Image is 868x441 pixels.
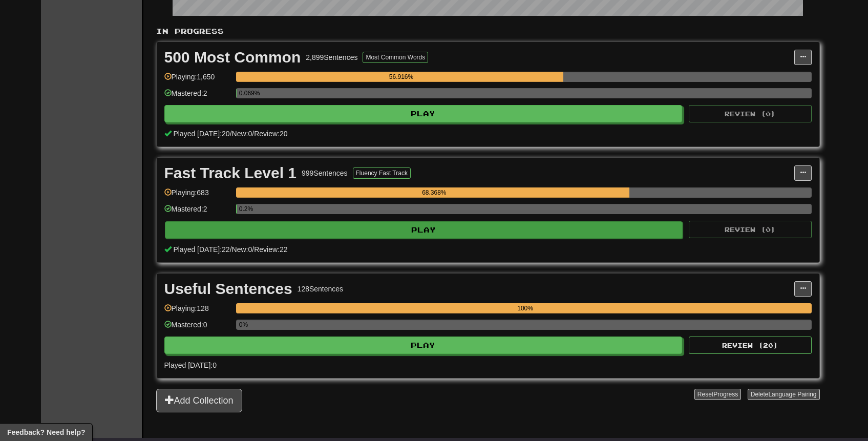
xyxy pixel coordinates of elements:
[230,245,232,254] span: /
[254,130,287,138] span: Review: 20
[173,130,229,138] span: Played [DATE]: 20
[164,105,683,122] button: Play
[232,130,252,138] span: New: 0
[232,245,252,254] span: New: 0
[689,105,812,122] button: Review (0)
[164,320,231,337] div: Mastered: 0
[239,303,812,313] div: 100%
[306,52,357,62] div: 2,899 Sentences
[252,245,254,254] span: /
[164,204,231,221] div: Mastered: 2
[164,88,231,105] div: Mastered: 2
[302,168,348,178] div: 999 Sentences
[164,337,683,354] button: Play
[164,165,297,181] div: Fast Track Level 1
[748,389,820,400] button: DeleteLanguage Pairing
[164,281,292,297] div: Useful Sentences
[254,245,287,254] span: Review: 22
[252,130,254,138] span: /
[713,391,738,398] span: Progress
[694,389,741,400] button: ResetProgress
[353,167,411,179] button: Fluency Fast Track
[363,52,428,63] button: Most Common Words
[298,284,344,294] div: 128 Sentences
[165,221,683,239] button: Play
[239,72,563,82] div: 56.916%
[689,337,812,354] button: Review (20)
[173,245,229,254] span: Played [DATE]: 22
[156,26,820,36] p: In Progress
[164,50,301,65] div: 500 Most Common
[164,303,231,320] div: Playing: 128
[7,427,85,437] span: Open feedback widget
[164,361,217,369] span: Played [DATE]: 0
[768,391,816,398] span: Language Pairing
[689,221,812,238] button: Review (0)
[239,187,629,198] div: 68.368%
[230,130,232,138] span: /
[164,72,231,89] div: Playing: 1,650
[156,389,242,412] button: Add Collection
[164,187,231,204] div: Playing: 683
